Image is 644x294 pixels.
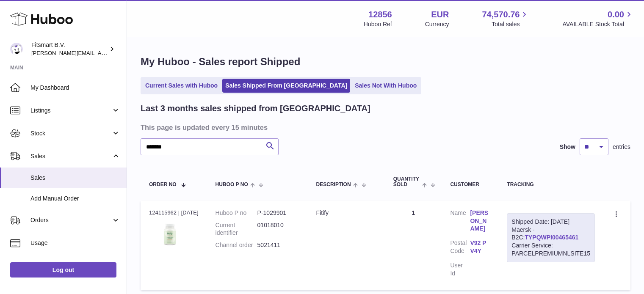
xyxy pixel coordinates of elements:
[222,79,350,93] a: Sales Shipped From [GEOGRAPHIC_DATA]
[30,239,120,247] span: Usage
[393,176,420,187] span: Quantity Sold
[141,55,630,69] h1: My Huboo - Sales report Shipped
[216,182,248,187] span: Huboo P no
[257,221,299,237] dd: 01018010
[257,209,299,217] dd: P-1029901
[31,41,108,57] div: Fitsmart B.V.
[10,262,116,278] a: Log out
[31,49,170,56] span: [PERSON_NAME][EMAIL_ADDRESS][DOMAIN_NAME]
[149,219,191,249] img: 128561739542540.png
[562,20,634,28] span: AVAILABLE Stock Total
[492,20,529,28] span: Total sales
[450,182,490,187] div: Customer
[608,9,624,20] span: 0.00
[352,79,420,93] a: Sales Not With Huboo
[30,174,120,182] span: Sales
[141,103,370,114] h2: Last 3 months sales shipped from [GEOGRAPHIC_DATA]
[30,152,111,160] span: Sales
[316,209,376,217] div: Fitify
[385,201,442,290] td: 1
[470,239,490,255] a: V92 PV4Y
[450,261,470,278] dt: User Id
[613,143,630,151] span: entries
[507,182,595,187] div: Tracking
[470,209,490,233] a: [PERSON_NAME]
[450,239,470,257] dt: Postal Code
[216,209,257,217] dt: Huboo P no
[149,209,199,217] div: 124115962 | [DATE]
[30,195,120,203] span: Add Manual Order
[450,209,470,235] dt: Name
[10,43,23,55] img: jonathan@leaderoo.com
[142,79,221,93] a: Current Sales with Huboo
[316,182,351,187] span: Description
[482,9,529,28] a: 74,570.76 Total sales
[511,242,590,258] div: Carrier Service: PARCELPREMIUMNLSITE15
[511,218,590,226] div: Shipped Date: [DATE]
[560,143,575,151] label: Show
[30,129,111,137] span: Stock
[30,107,111,115] span: Listings
[562,9,634,28] a: 0.00 AVAILABLE Stock Total
[525,234,578,241] a: TYPQWPI00465461
[30,216,111,224] span: Orders
[368,9,392,20] strong: 12856
[431,9,449,20] strong: EUR
[507,213,595,262] div: Maersk - B2C:
[482,9,520,20] span: 74,570.76
[257,241,299,249] dd: 5021411
[141,123,628,132] h3: This page is updated every 15 minutes
[364,20,392,28] div: Huboo Ref
[216,241,257,249] dt: Channel order
[216,221,257,237] dt: Current identifier
[30,84,120,92] span: My Dashboard
[149,182,177,187] span: Order No
[425,20,449,28] div: Currency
